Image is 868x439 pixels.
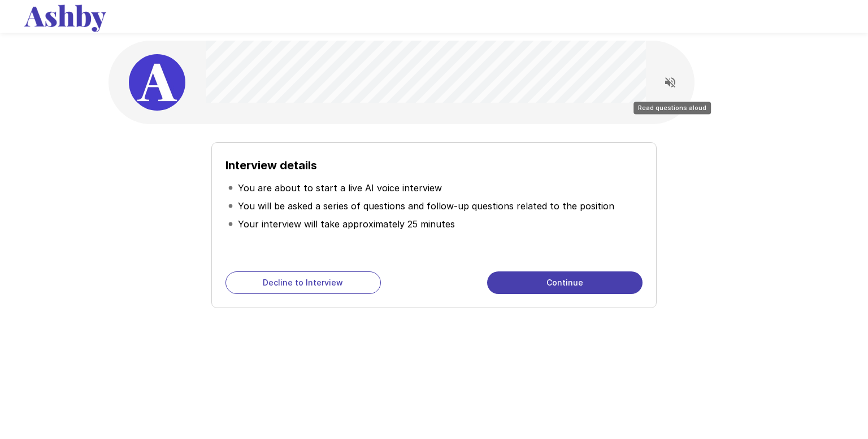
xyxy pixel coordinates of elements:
button: Continue [487,271,643,294]
img: ashby_avatar.jpeg [129,54,185,111]
b: Interview details [225,159,317,172]
p: Your interview will take approximately 25 minutes [238,217,455,231]
button: Decline to Interview [225,271,381,294]
p: You are about to start a live AI voice interview [238,181,442,195]
div: Read questions aloud [633,102,711,114]
p: You will be asked a series of questions and follow-up questions related to the position [238,199,614,213]
button: Read questions aloud [659,71,682,94]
